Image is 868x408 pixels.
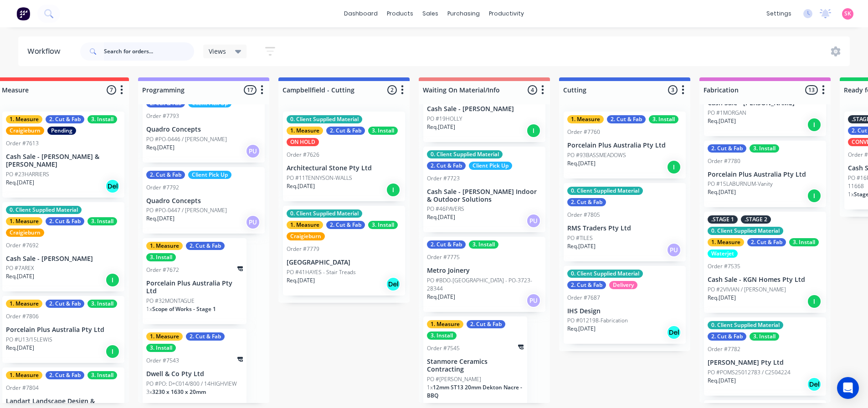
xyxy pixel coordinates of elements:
div: 3. Install [87,217,117,225]
div: Del [807,377,822,392]
div: 1. Measure2. Cut & Fab3. InstallOrder #7760Porcelain Plus Australia Pty LtdPO #93BASSMEADOWSReq.[... [564,112,686,178]
span: 1 x [146,305,152,313]
div: Order #7779 [287,245,319,253]
div: 2. Cut & Fab [186,332,225,341]
div: 0. Client Supplied Material2. Cut & FabClient Pick UpOrder #7723Cash Sale - [PERSON_NAME] Indoor ... [423,147,545,233]
span: 1 x [848,190,854,198]
div: 1. Measure [146,332,183,341]
div: 0. Client Supplied Material [6,206,82,214]
p: Req. [DATE] [6,344,34,352]
div: 1. Measure2. Cut & Fab3. InstallOrder #7672Porcelain Plus Australia Pty LtdPO #32MONTAGUE1xScope ... [143,238,247,324]
div: 3. Install [368,127,398,135]
div: purchasing [443,7,484,20]
p: Porcelain Plus Australia Pty Ltd [6,326,121,334]
div: 0. Client Supplied Material1. Measure2. Cut & Fab3. InstallCraigieburnOrder #7692Cash Sale - [PER... [2,202,124,292]
div: 1. Measure [427,320,463,328]
p: RMS Traders Pty Ltd [567,224,682,232]
div: 0. Client Supplied Material2. Cut & FabDeliveryOrder #7687IHS DesignPO #012198-FabricationReq.[DA... [564,266,686,344]
div: 2. Cut & Fab [567,281,606,289]
div: 2. Cut & Fab [46,115,84,123]
div: Order #7613 [6,139,39,148]
div: Order #7780 [708,157,740,165]
div: 0. Client Supplied Material2. Cut & Fab3. InstallOrder #7782[PERSON_NAME] Pty LtdPO #POMS25012783... [704,317,826,396]
div: 3. Install [750,144,779,153]
p: Req. [DATE] [708,188,736,196]
div: 3. Install [469,240,498,249]
p: Req. [DATE] [708,117,736,125]
p: PO #PO-0446 / [PERSON_NAME] [146,135,227,143]
div: 1. Measure2. Cut & Fab3. InstallCraigieburnPendingOrder #7613Cash Sale - [PERSON_NAME] & [PERSON_... [2,112,124,198]
p: PO #41HAYES - Stair Treads [287,268,356,276]
div: I [807,294,822,309]
div: 1. Measure2. Cut & Fab3. InstallOrder #7806Porcelain Plus Australia Pty LtdPO #U13/15LEWISReq.[DA... [2,296,124,363]
div: 2. Cut & Fab3. InstallOrder #7775Metro JoineryPO #BDO-[GEOGRAPHIC_DATA] - PO-3723-28344Req.[DATE]PU [423,237,545,312]
p: PO #46PAVERS [427,205,464,213]
p: Metro Joinery [427,267,542,275]
div: Delivery [609,281,637,289]
p: Req. [DATE] [427,123,455,131]
div: 0. Client Supplied Material [287,115,362,123]
div: .STAGE 1.STAGE 20. Client Supplied Material1. Measure2. Cut & Fab3. InstallWaterjetOrder #7535Cas... [704,212,826,313]
p: Cash Sale - [PERSON_NAME] Indoor & Outdoor Solutions [427,188,542,204]
div: I [105,344,120,359]
p: Quadro Concepts [146,197,261,205]
p: PO #23HARRIERS [6,170,49,178]
p: Req. [DATE] [708,377,736,385]
div: 2. Cut & Fab [46,371,84,379]
p: Req. [DATE] [427,293,455,301]
p: PO #1MORGAN [708,109,746,117]
span: Scope of Works - Stage 1 [152,305,216,313]
p: PO #7AREX [6,264,34,272]
p: Stanmore Ceramics Contracting [427,358,524,373]
span: 12mm ST13 20mm Dekton Nacre - BBQ [427,383,522,399]
p: Req. [DATE] [287,276,315,285]
div: 1. Measure [6,371,42,379]
p: [GEOGRAPHIC_DATA] [287,259,401,266]
div: productivity [484,7,529,20]
div: Order #7672 [146,266,179,274]
div: 3. Install [146,253,176,261]
div: PU [526,293,541,308]
div: Craigieburn [6,229,44,237]
div: 2. Cut & FabClient Pick UpOrder #7792Quadro ConceptsPO #PO-0447 / [PERSON_NAME]Req.[DATE]PU [143,167,265,234]
div: 0. Client Supplied Material1. Measure2. Cut & Fab3. InstallCraigieburnOrder #7779[GEOGRAPHIC_DATA... [283,206,405,296]
div: 0. Client Supplied Material [567,270,643,278]
div: Order #7723 [427,174,460,183]
div: 3. Install [368,221,398,229]
p: Req. [DATE] [146,214,175,223]
div: 2. Cut & Fab [708,332,746,341]
div: Order #7775 [427,253,460,261]
div: Order #7782 [708,345,740,353]
div: Del [667,325,681,340]
p: Cash Sale - [PERSON_NAME] [6,255,121,263]
div: 1. Measure [567,115,604,123]
div: 0. Client Supplied Material1. Measure2. Cut & Fab3. InstallON HOLDOrder #7626Architectural Stone ... [283,112,405,201]
p: Quadro Concepts [146,126,261,133]
div: Del [386,277,401,291]
div: 3. Install [789,238,819,246]
div: 2. Cut & Fab [708,144,746,153]
div: PU [667,243,681,257]
div: sales [418,7,443,20]
div: Craigieburn [287,232,325,240]
p: Req. [DATE] [567,159,596,168]
div: .STAGE 2 [741,215,771,224]
p: Porcelain Plus Australia Pty Ltd [146,280,243,295]
div: 0. Client Supplied Material [708,321,783,329]
div: 2. Cut & Fab [567,198,606,206]
div: 2. Cut & Fab [326,127,365,135]
input: Search for orders... [104,42,194,61]
div: I [807,189,822,203]
div: 2. Cut & Fab [427,240,466,249]
img: Factory [16,7,30,20]
div: 1. Measure2. Cut & Fab3. InstallOrder #7543Dwell & Co Pty LtdPO #PO: D+C014/800 / 14HIGHVIEW3x323... [143,329,247,407]
a: dashboard [339,7,382,20]
p: Cash Sale - [PERSON_NAME] [427,105,542,113]
div: 3. Install [146,344,176,352]
span: 1 x [427,383,433,391]
div: 2. Cut & Fab [607,115,646,123]
div: I [386,183,401,197]
div: 2. Cut & Fab3. InstallOrder #7780Porcelain Plus Australia Pty LtdPO #15LABURNUM-VanityReq.[DATE]I [704,141,826,208]
div: Client Pick Up [469,162,512,170]
p: PO #POMS25012783 / C2504224 [708,368,791,377]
